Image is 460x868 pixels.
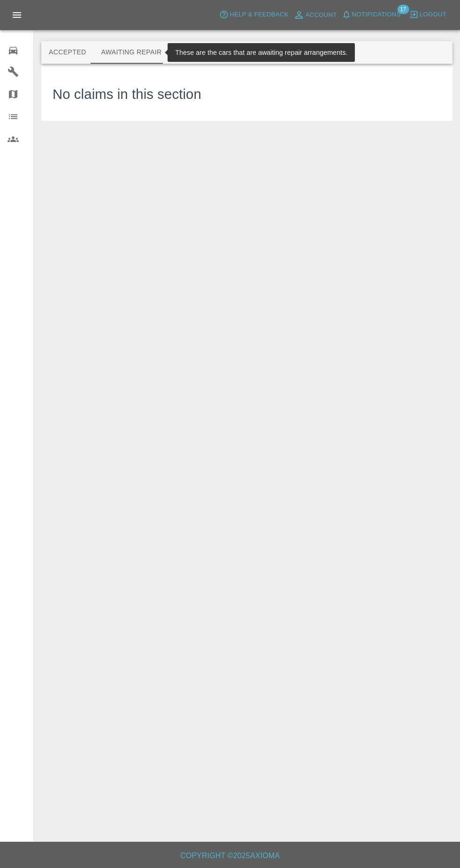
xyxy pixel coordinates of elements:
button: Awaiting Repair [93,41,169,64]
span: Account [306,10,337,21]
button: Paid [268,41,310,64]
a: Account [291,7,339,22]
h3: No claims in this section [53,84,201,105]
span: Notifications [352,9,401,20]
button: Help & Feedback [217,7,291,22]
button: Accepted [41,41,93,64]
button: Repaired [218,41,268,64]
button: Logout [407,7,449,22]
span: Help & Feedback [230,9,288,20]
span: Logout [420,9,446,20]
h6: Copyright © 2025 Axioma [8,849,452,862]
span: 17 [397,5,409,14]
button: Open drawer [6,4,28,26]
button: In Repair [169,41,219,64]
button: Notifications [339,7,403,22]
